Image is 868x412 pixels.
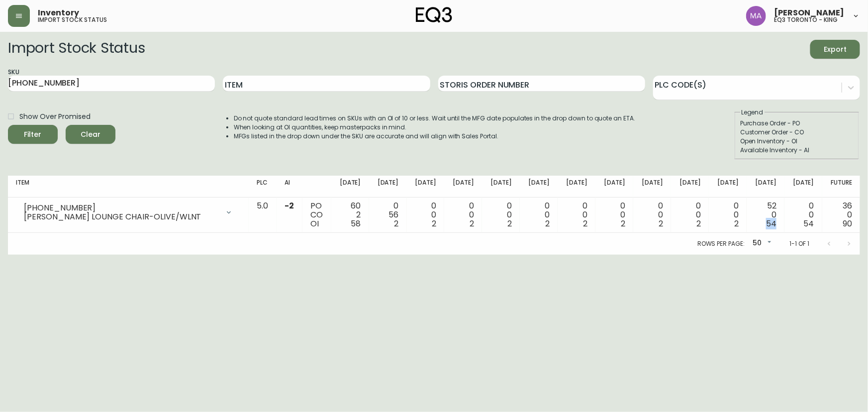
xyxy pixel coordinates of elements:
[740,137,854,146] div: Open Inventory - OI
[810,40,860,59] button: Export
[792,202,814,228] div: 0 0
[755,202,776,228] div: 52 0
[8,176,249,198] th: Item
[659,218,663,229] span: 2
[277,176,302,198] th: AI
[38,17,107,23] h5: import stock status
[633,176,671,198] th: [DATE]
[697,239,745,248] p: Rows per page:
[595,176,633,198] th: [DATE]
[285,200,294,211] span: -2
[734,218,739,229] span: 2
[249,198,277,233] td: 5.0
[746,6,766,26] img: 4f0989f25cbf85e7eb2537583095d61e
[818,43,852,56] span: Export
[740,146,854,155] div: Available Inventory - AI
[766,218,776,229] span: 54
[339,202,361,228] div: 60 2
[8,40,145,59] h2: Import Stock Status
[747,176,784,198] th: [DATE]
[830,202,852,228] div: 36 0
[407,176,445,198] th: [DATE]
[774,17,838,23] h5: eq3 toronto - king
[394,218,399,229] span: 2
[377,202,399,228] div: 0 56
[671,176,709,198] th: [DATE]
[234,114,636,123] li: Do not quote standard lead times on SKUs with an OI of 10 or less. Wait until the MFG date popula...
[641,202,663,228] div: 0 0
[621,218,625,229] span: 2
[8,125,58,144] button: Filter
[789,239,809,248] p: 1-1 of 1
[16,202,241,223] div: [PHONE_NUMBER][PERSON_NAME] LOUNGE CHAIR-OLIVE/WLNT
[24,128,42,141] div: Filter
[490,202,512,228] div: 0 0
[774,9,844,17] span: [PERSON_NAME]
[566,202,587,228] div: 0 0
[709,176,747,198] th: [DATE]
[558,176,595,198] th: [DATE]
[740,108,765,117] legend: Legend
[74,128,107,141] span: Clear
[740,119,854,128] div: Purchase Order - PO
[351,218,361,229] span: 58
[331,176,369,198] th: [DATE]
[740,128,854,137] div: Customer Order - CO
[843,218,852,229] span: 90
[520,176,558,198] th: [DATE]
[470,218,474,229] span: 2
[249,176,277,198] th: PLC
[717,202,739,228] div: 0 0
[444,176,482,198] th: [DATE]
[603,202,625,228] div: 0 0
[24,212,219,221] div: [PERSON_NAME] LOUNGE CHAIR-OLIVE/WLNT
[679,202,701,228] div: 0 0
[416,7,453,23] img: logo
[234,123,636,132] li: When looking at OI quantities, keep masterpacks in mind.
[696,218,701,229] span: 2
[66,125,115,144] button: Clear
[749,235,773,252] div: 50
[234,132,636,141] li: MFGs listed in the drop down under the SKU are accurate and will align with Sales Portal.
[432,218,436,229] span: 2
[528,202,550,228] div: 0 0
[482,176,520,198] th: [DATE]
[507,218,512,229] span: 2
[583,218,587,229] span: 2
[310,202,323,228] div: PO CO
[310,218,319,229] span: OI
[784,176,822,198] th: [DATE]
[415,202,437,228] div: 0 0
[38,9,79,17] span: Inventory
[822,176,860,198] th: Future
[19,111,91,122] span: Show Over Promised
[24,204,219,212] div: [PHONE_NUMBER]
[369,176,407,198] th: [DATE]
[545,218,550,229] span: 2
[804,218,814,229] span: 54
[452,202,474,228] div: 0 0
